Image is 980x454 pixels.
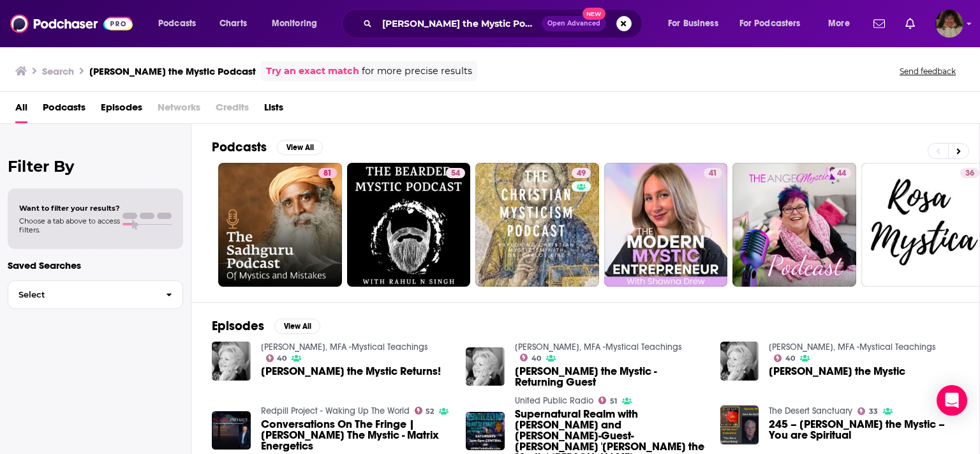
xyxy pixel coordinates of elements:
[158,97,200,123] span: Networks
[15,97,27,123] a: All
[212,139,267,155] h2: Podcasts
[274,319,320,334] button: View All
[515,342,682,352] a: Lois Wetzel, MFA -Mystical Teachings
[466,412,505,451] img: Supernatural Realm with Tim Roxbury and Chip Reichenthal-Guest-Dave 'Dave the Mystic' Barnett
[769,419,959,441] a: 245 – Dave the Mystic – You are Spiritual
[19,204,120,213] span: Want to filter your results?
[266,354,287,362] a: 40
[739,15,801,33] span: For Podcasters
[158,15,196,33] span: Podcasts
[935,10,963,38] span: Logged in as angelport
[277,356,286,361] span: 40
[720,342,759,381] img: Dave the Mystic
[272,15,317,33] span: Monitoring
[261,419,451,451] span: Conversations On The Fringe | [PERSON_NAME] The Mystic - Matrix Energetics
[475,163,599,287] a: 49
[832,168,851,178] a: 44
[42,65,74,77] h3: Search
[426,409,434,414] span: 52
[515,366,705,388] span: [PERSON_NAME] the Mystic - Returning Guest
[769,366,905,377] span: [PERSON_NAME] the Mystic
[261,342,428,352] a: Lois Wetzel, MFA -Mystical Teachings
[212,411,251,450] img: Conversations On The Fringe | Dave The Mystic - Matrix Energetics
[531,356,541,361] span: 40
[263,13,334,34] button: open menu
[819,13,866,34] button: open menu
[731,13,819,34] button: open menu
[515,366,705,388] a: Dave the Mystic - Returning Guest
[8,291,156,299] span: Select
[212,318,264,334] h2: Episodes
[828,15,850,33] span: More
[542,16,606,31] button: Open AdvancedNew
[261,366,441,377] span: [PERSON_NAME] the Mystic Returns!
[960,168,979,178] a: 36
[377,13,542,34] input: Search podcasts, credits, & more...
[857,407,878,415] a: 33
[149,13,212,34] button: open menu
[610,398,617,404] span: 51
[216,97,249,123] span: Credits
[896,66,960,77] button: Send feedback
[19,216,120,234] span: Choose a tab above to access filters.
[10,11,133,36] img: Podchaser - Follow, Share and Rate Podcasts
[451,167,460,180] span: 54
[937,385,967,416] div: Open Intercom Messenger
[264,97,283,123] a: Lists
[261,405,410,416] a: Redpill Project - Waking Up The World
[261,419,451,451] a: Conversations On The Fringe | Dave The Mystic - Matrix Energetics
[837,167,846,180] span: 44
[769,419,959,441] span: 245 – [PERSON_NAME] the Mystic – You are Spiritual
[8,259,183,271] p: Saved Searches
[466,347,505,386] img: Dave the Mystic - Returning Guest
[577,167,586,180] span: 49
[785,356,795,361] span: 40
[8,280,183,309] button: Select
[604,163,728,287] a: 41
[43,97,85,123] a: Podcasts
[965,167,974,180] span: 36
[415,407,434,414] a: 52
[769,366,905,377] a: Dave the Mystic
[868,13,890,34] a: Show notifications dropdown
[277,140,323,155] button: View All
[520,354,541,361] a: 40
[572,168,591,178] a: 49
[547,20,600,27] span: Open Advanced
[720,405,759,444] img: 245 – Dave the Mystic – You are Spiritual
[89,65,256,77] h3: [PERSON_NAME] the Mystic Podcast
[869,409,878,414] span: 33
[935,10,963,38] button: Show profile menu
[774,354,795,362] a: 40
[659,13,734,34] button: open menu
[583,8,605,20] span: New
[935,10,963,38] img: User Profile
[101,97,142,123] a: Episodes
[668,15,718,33] span: For Business
[212,342,251,381] img: Dave the Mystic Returns!
[769,342,936,352] a: Lois Wetzel, MFA -Mystical Teachings
[219,15,247,33] span: Charts
[709,167,717,180] span: 41
[318,168,337,178] a: 81
[261,366,441,377] a: Dave the Mystic Returns!
[900,13,920,34] a: Show notifications dropdown
[211,13,255,34] a: Charts
[212,139,323,155] a: PodcastsView All
[732,163,856,287] a: 44
[266,64,359,79] a: Try an exact match
[446,168,465,178] a: 54
[704,168,722,178] a: 41
[212,318,320,334] a: EpisodesView All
